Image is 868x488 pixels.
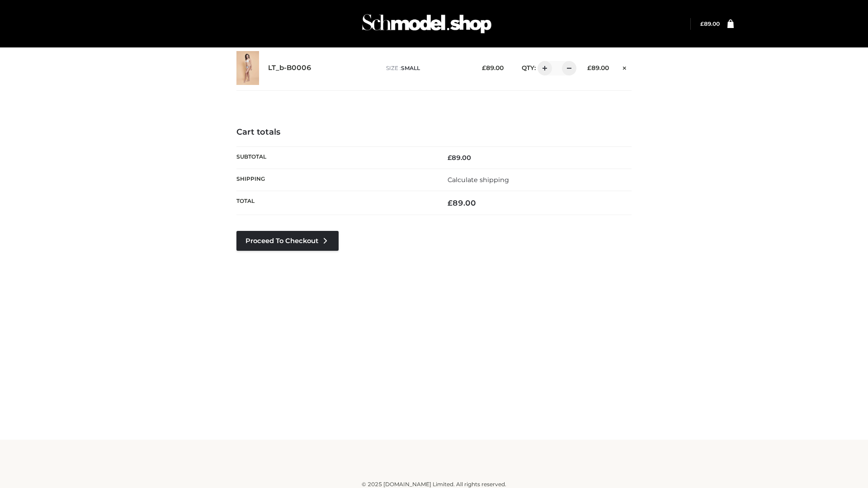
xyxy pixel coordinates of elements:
bdi: 89.00 [482,64,504,71]
div: QTY: [513,61,573,75]
p: size : [386,64,468,72]
th: Shipping [236,169,434,191]
img: Schmodel Admin 964 [359,6,495,42]
a: Proceed to Checkout [236,231,339,251]
th: Total [236,191,434,215]
bdi: 89.00 [587,64,609,71]
a: LT_b-B0006 [268,64,311,72]
span: £ [448,154,452,162]
th: Subtotal [236,146,434,169]
bdi: 89.00 [448,154,471,162]
img: LT_b-B0006 - SMALL [236,51,259,85]
h4: Cart totals [236,127,632,137]
bdi: 89.00 [448,198,476,207]
span: £ [700,20,704,27]
a: Remove this item [618,61,632,73]
span: £ [587,64,591,71]
a: £89.00 [700,20,720,27]
span: £ [482,64,486,71]
a: Calculate shipping [448,176,509,184]
bdi: 89.00 [700,20,720,27]
span: SMALL [401,65,420,71]
span: £ [448,198,453,207]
